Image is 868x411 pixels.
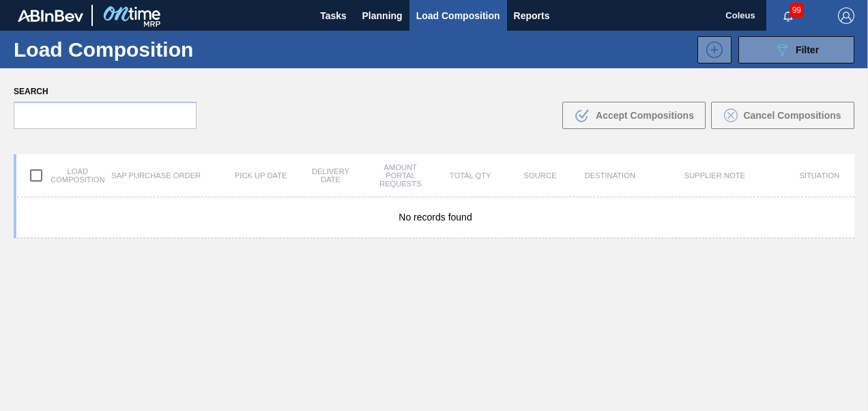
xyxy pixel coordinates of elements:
[785,171,854,180] div: Situation
[711,102,854,129] button: Cancel Compositions
[562,102,706,129] button: Accept Compositions
[416,8,500,24] span: Load Composition
[691,36,732,63] div: New Load Composition
[596,110,694,121] span: Accept Compositions
[295,167,365,184] div: Delivery Date
[14,42,220,57] h1: Load Composition
[399,212,472,223] span: No records found
[366,163,435,188] div: Amount Portal Requests
[738,36,854,63] button: Filter
[14,82,197,102] label: Search
[575,171,645,180] div: Destination
[505,171,575,180] div: Source
[838,8,854,24] img: Logout
[18,10,83,22] img: TNhmsLtSVTkK8tSr43FrP2fwEKptu5GPRR3wAAAABJRU5ErkJggg==
[645,171,785,180] div: Supplier Note
[796,44,819,55] span: Filter
[514,8,550,24] span: Reports
[86,171,226,180] div: SAP Purchase Order
[435,171,505,180] div: Total Qty
[766,6,810,25] button: Notifications
[362,8,403,24] span: Planning
[743,110,841,121] span: Cancel Compositions
[790,3,804,18] span: 99
[16,161,86,190] div: Load composition
[319,8,349,24] span: Tasks
[226,171,295,180] div: Pick up Date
